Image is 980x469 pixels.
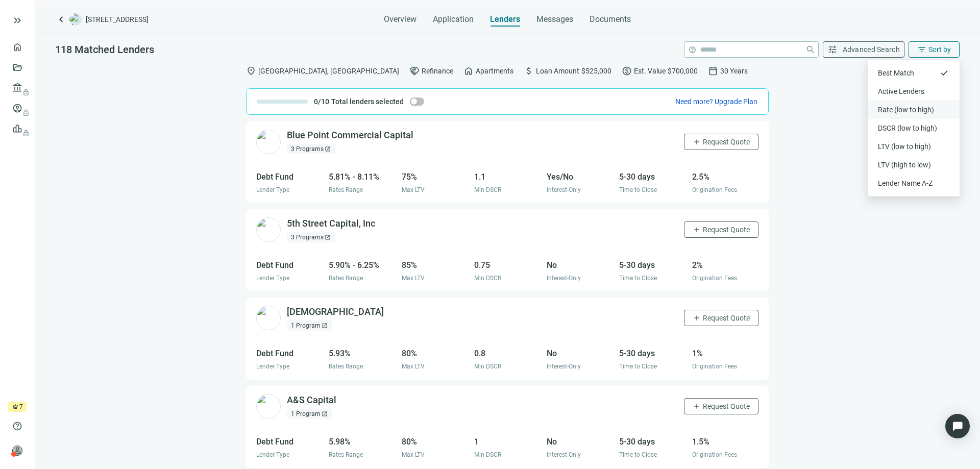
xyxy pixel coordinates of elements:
button: addRequest Quote [684,134,758,150]
span: Min DSCR [474,451,501,458]
span: open_in_new [325,234,331,240]
span: Application [433,14,474,24]
div: A&S Capital [287,394,336,407]
div: Best Match [878,68,949,78]
span: Overview [384,14,416,24]
span: paid [622,66,632,76]
div: Blue Point Commercial Capital [287,129,413,142]
div: Loan Amount [524,66,611,76]
span: Request Quote [703,314,750,322]
span: Lender Type [256,451,289,458]
span: person [12,446,22,456]
span: $700,000 [668,65,698,77]
div: LTV (low to high) [878,141,949,152]
span: open_in_new [322,411,328,417]
button: addRequest Quote [684,221,758,238]
span: Time to Close [619,275,657,282]
span: crown [12,404,18,410]
span: add [693,314,701,322]
div: 1 Program [287,320,332,331]
div: 75% [402,170,468,183]
div: 80% [402,435,468,448]
span: Need more? Upgrade Plan [675,97,757,106]
span: 118 Matched Lenders [55,43,154,56]
span: Max LTV [402,363,425,370]
span: calendar_today [708,66,718,76]
span: handshake [409,66,420,76]
div: Debt Fund [256,170,323,183]
span: open_in_new [325,146,331,152]
span: Origination Fees [692,186,737,193]
div: Est. Value [622,66,698,76]
button: Need more? Upgrade Plan [675,96,758,107]
span: add [693,226,701,234]
div: 1 Program [287,409,332,419]
div: DSCR (low to high) [878,123,949,133]
div: No [547,435,613,448]
span: Sort by [928,45,951,54]
img: d85495f7-c96e-4b86-831c-77e9c9769fbd [256,394,281,418]
span: Lender Type [256,275,289,282]
span: $525,000 [581,65,611,77]
span: Max LTV [402,275,425,282]
div: 80% [402,347,468,360]
span: Advanced Search [843,45,900,54]
div: 2.5% [692,170,758,183]
span: [STREET_ADDRESS] [86,14,149,24]
img: d3a3c49a-7506-4750-a4cf-3365033116a3 [256,217,281,242]
img: deal-logo [69,13,82,26]
span: Interest-Only [547,451,581,458]
span: Rates Range [329,275,363,282]
span: Interest-Only [547,363,581,370]
button: tuneAdvanced Search [823,41,905,58]
span: help [689,46,696,54]
span: Lenders [490,14,520,24]
span: keyboard_arrow_left [55,13,67,26]
div: 5.81% - 8.11% [329,170,395,183]
span: Max LTV [402,186,425,193]
span: Apartments [476,65,513,77]
span: filter_list [917,45,926,54]
button: keyboard_double_arrow_right [11,14,23,27]
div: No [547,259,613,271]
span: Max LTV [402,451,425,458]
span: Rates Range [329,363,363,370]
div: [DEMOGRAPHIC_DATA] [287,306,384,318]
span: Documents [590,14,631,24]
span: 30 Years [720,65,748,77]
span: Time to Close [619,363,657,370]
button: addRequest Quote [684,398,758,414]
div: No [547,347,613,360]
div: 5.90% - 6.25% [329,259,395,271]
span: Rates Range [329,451,363,458]
span: Interest-Only [547,186,581,193]
span: open_in_new [322,323,328,329]
span: Time to Close [619,451,657,458]
div: Yes/No [547,170,613,183]
span: home [463,66,474,76]
img: 6c97713c-3180-4ad2-b88f-046d91b7b018 [256,130,281,154]
div: 5-30 days [619,435,685,448]
span: Request Quote [703,138,750,146]
div: LTV (high to low) [878,160,949,170]
span: location_on [246,66,256,76]
div: 5-30 days [619,170,685,183]
span: Request Quote [703,402,750,410]
span: Min DSCR [474,275,501,282]
div: 1.1 [474,170,541,183]
span: Origination Fees [692,275,737,282]
div: 3 Programs [287,144,335,154]
div: 1.5% [692,435,758,448]
div: 0.75 [474,259,541,271]
span: Total lenders selected [331,96,404,107]
div: 0.8 [474,347,541,360]
div: Debt Fund [256,259,323,271]
span: Rates Range [329,186,363,193]
div: Lender Name A-Z [878,178,949,188]
span: Origination Fees [692,363,737,370]
div: Debt Fund [256,435,323,448]
span: attach_money [524,66,534,76]
span: Origination Fees [692,451,737,458]
span: tune [827,44,838,55]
